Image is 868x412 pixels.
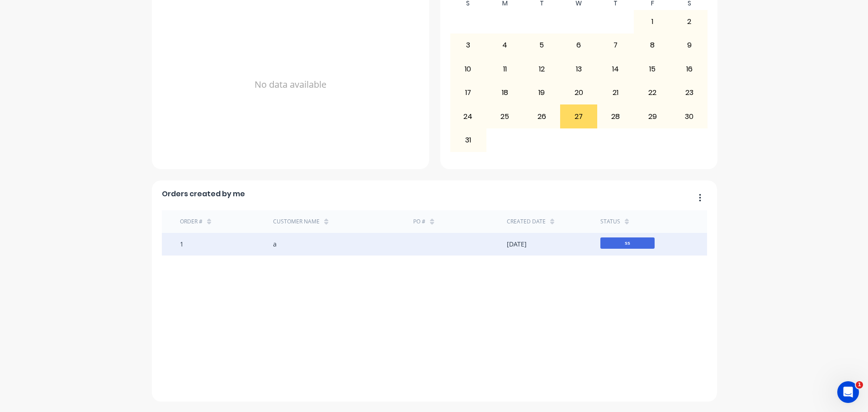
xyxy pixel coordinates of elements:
[856,381,863,388] span: 1
[634,58,670,81] div: 15
[561,34,597,57] div: 6
[524,34,560,57] div: 5
[487,58,523,81] div: 11
[634,10,670,33] div: 1
[507,239,527,249] div: [DATE]
[671,58,708,81] div: 16
[487,34,523,57] div: 4
[634,105,670,128] div: 29
[450,58,486,81] div: 10
[450,105,486,128] div: 24
[450,34,486,57] div: 3
[180,239,184,249] div: 1
[162,189,245,199] span: Orders created by me
[561,81,597,104] div: 20
[487,81,523,104] div: 18
[561,105,597,128] div: 27
[180,218,203,226] div: Order #
[634,34,670,57] div: 8
[273,218,320,226] div: Customer Name
[524,58,560,81] div: 12
[413,218,425,226] div: PO #
[600,218,620,226] div: status
[507,218,546,226] div: Created date
[671,10,708,33] div: 2
[598,58,634,81] div: 14
[671,81,708,104] div: 23
[600,237,655,249] span: ss
[634,81,670,104] div: 22
[598,105,634,128] div: 28
[524,105,560,128] div: 26
[487,105,523,128] div: 25
[671,34,708,57] div: 9
[450,81,486,104] div: 17
[837,381,859,403] iframe: Intercom live chat
[273,239,277,249] div: a
[671,105,708,128] div: 30
[524,81,560,104] div: 19
[561,58,597,81] div: 13
[598,81,634,104] div: 21
[450,129,486,152] div: 31
[598,34,634,57] div: 7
